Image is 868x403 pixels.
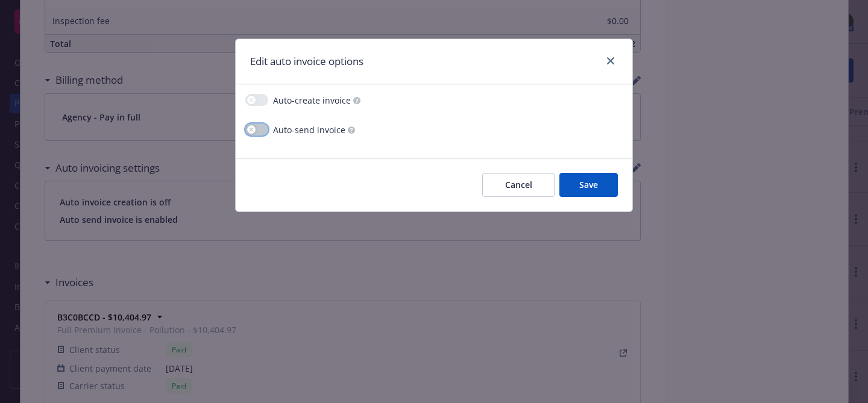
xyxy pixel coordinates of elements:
button: Cancel [482,173,555,197]
a: close [603,54,618,68]
span: Cancel [505,179,532,190]
span: Auto-create invoice [273,94,351,107]
span: Auto-send invoice [273,123,345,136]
button: Save [559,173,618,197]
span: Save [579,179,598,190]
h1: Edit auto invoice options [250,54,363,69]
